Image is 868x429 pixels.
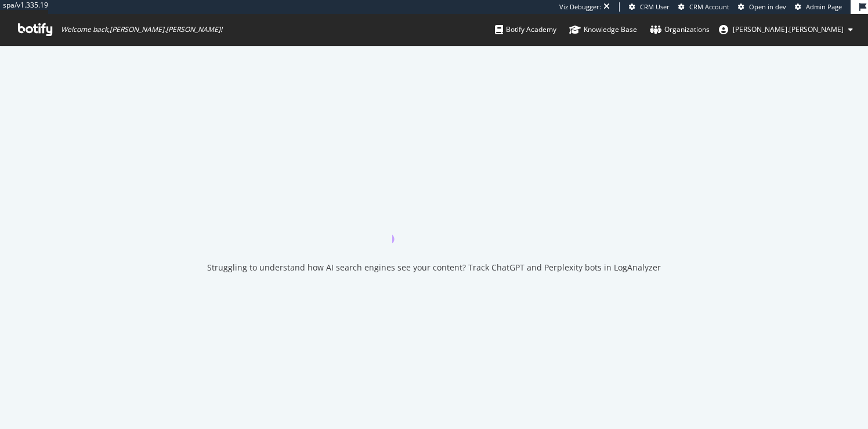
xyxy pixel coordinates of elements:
div: Knowledge Base [569,24,637,35]
span: scott.laughlin [733,24,844,34]
a: Botify Academy [495,14,556,45]
a: Admin Page [795,2,842,12]
div: Viz Debugger: [559,2,601,12]
button: [PERSON_NAME].[PERSON_NAME] [710,20,862,39]
div: Botify Academy [495,24,556,35]
span: Open in dev [749,2,786,11]
span: Welcome back, [PERSON_NAME].[PERSON_NAME] ! [61,25,222,34]
div: Organizations [650,24,710,35]
a: Knowledge Base [569,14,637,45]
a: CRM Account [678,2,729,12]
a: Organizations [650,14,710,45]
div: animation [392,201,476,243]
span: CRM Account [689,2,729,11]
a: Open in dev [738,2,786,12]
span: CRM User [640,2,670,11]
a: CRM User [629,2,670,12]
div: Struggling to understand how AI search engines see your content? Track ChatGPT and Perplexity bot... [207,262,661,273]
span: Admin Page [806,2,842,11]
